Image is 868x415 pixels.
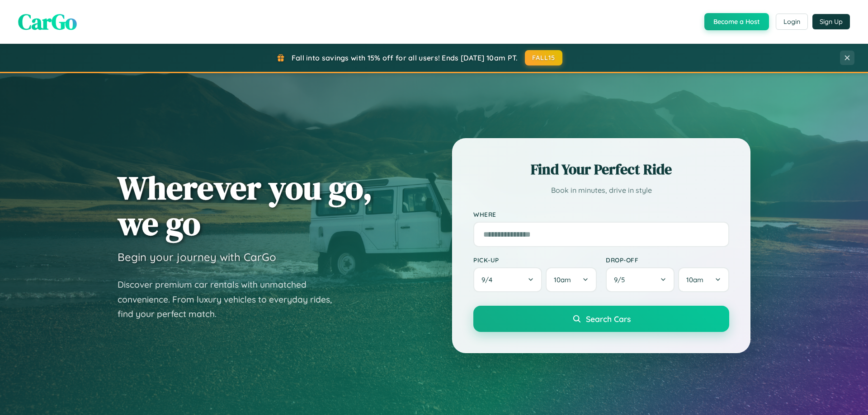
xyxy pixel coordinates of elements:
[118,250,276,264] h3: Begin your journey with CarGo
[473,210,729,218] label: Where
[614,275,629,284] span: 9 / 5
[704,13,769,30] button: Become a Host
[525,50,563,65] button: FALL15
[118,277,344,322] p: Discover premium car rentals with unmatched convenience. From luxury vehicles to everyday rides, ...
[586,314,631,324] span: Search Cars
[546,267,597,292] button: 10am
[686,275,703,284] span: 10am
[473,184,729,197] p: Book in minutes, drive in style
[473,306,729,332] button: Search Cars
[473,256,597,264] label: Pick-up
[606,267,675,292] button: 9/5
[554,275,571,284] span: 10am
[812,14,850,29] button: Sign Up
[18,7,77,37] span: CarGo
[678,267,729,292] button: 10am
[473,159,729,179] h2: Find Your Perfect Ride
[606,256,729,264] label: Drop-off
[473,267,542,292] button: 9/4
[118,170,373,241] h1: Wherever you go, we go
[292,53,518,62] span: Fall into savings with 15% off for all users! Ends [DATE] 10am PT.
[481,275,497,284] span: 9 / 4
[776,14,808,30] button: Login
